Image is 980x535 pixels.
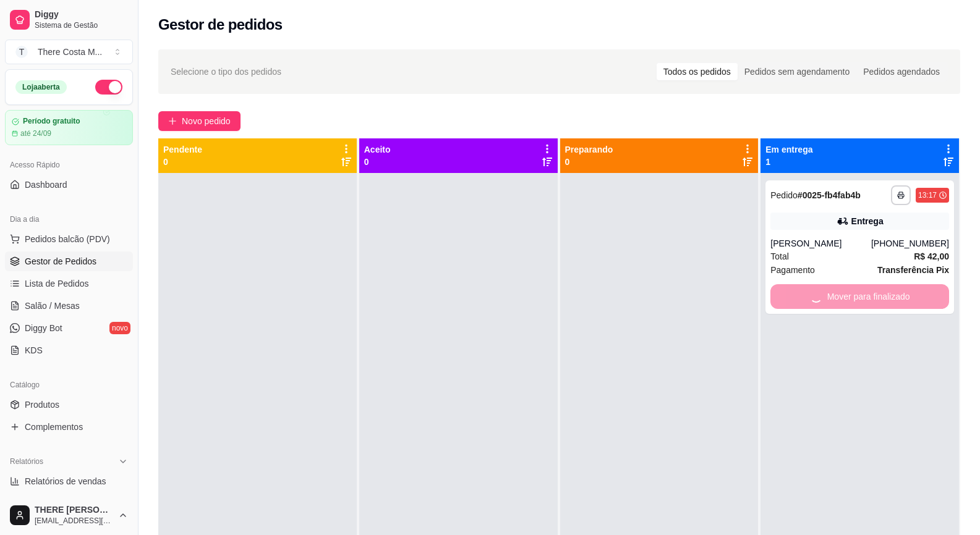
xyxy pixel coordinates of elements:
span: Sistema de Gestão [35,20,128,30]
span: Relatórios [10,457,43,466]
span: Selecione o tipo dos pedidos [171,65,281,78]
p: 0 [163,156,202,168]
p: Preparando [565,143,613,156]
a: Salão / Mesas [5,296,133,316]
a: Relatórios de vendas [5,471,133,491]
span: T [15,46,28,58]
div: 13:17 [918,190,937,200]
span: KDS [25,344,43,356]
article: Período gratuito [23,117,80,126]
div: Dia a dia [5,209,133,229]
div: Pedidos sem agendamento [738,63,856,80]
button: Novo pedido [158,111,241,131]
div: There Costa M ... [38,46,102,58]
p: 0 [364,156,391,168]
span: Total [770,250,789,263]
span: Lista de Pedidos [25,277,89,290]
span: Pedidos balcão (PDV) [25,233,110,245]
p: 0 [565,156,613,168]
span: plus [168,117,177,125]
div: Pedidos agendados [856,63,947,80]
span: Salão / Mesas [25,300,80,312]
button: THERE [PERSON_NAME][EMAIL_ADDRESS][DOMAIN_NAME] [5,500,133,530]
button: Select a team [5,40,133,64]
a: KDS [5,340,133,360]
span: Diggy [35,9,128,20]
span: Produtos [25,398,59,411]
span: Dashboard [25,179,67,191]
span: Relatórios de vendas [25,475,106,487]
div: Loja aberta [15,80,67,94]
p: Em entrega [765,143,812,156]
span: Gestor de Pedidos [25,255,96,267]
div: Catálogo [5,375,133,395]
a: DiggySistema de Gestão [5,5,133,35]
span: Pedido [770,190,798,200]
a: Dashboard [5,175,133,195]
span: [EMAIL_ADDRESS][DOMAIN_NAME] [35,516,113,526]
span: Diggy Bot [25,322,62,334]
a: Produtos [5,395,133,415]
p: 1 [765,156,812,168]
button: Alterar Status [95,80,122,95]
strong: R$ 42,00 [914,251,949,261]
span: Pagamento [770,263,815,277]
a: Complementos [5,417,133,437]
span: THERE [PERSON_NAME] [35,505,113,516]
strong: Transferência Pix [877,265,949,275]
div: Todos os pedidos [657,63,738,80]
p: Aceito [364,143,391,156]
article: até 24/09 [20,128,51,138]
button: Pedidos balcão (PDV) [5,229,133,249]
a: Gestor de Pedidos [5,251,133,271]
a: Diggy Botnovo [5,318,133,338]
h2: Gestor de pedidos [158,15,283,35]
a: Relatório de clientes [5,494,133,513]
a: Período gratuitoaté 24/09 [5,110,133,145]
span: Novo pedido [182,114,231,128]
div: Acesso Rápido [5,155,133,175]
div: [PERSON_NAME] [770,237,871,250]
a: Lista de Pedidos [5,274,133,293]
p: Pendente [163,143,202,156]
strong: # 0025-fb4fab4b [798,190,861,200]
span: Complementos [25,421,83,433]
div: Entrega [851,215,884,227]
div: [PHONE_NUMBER] [871,237,949,250]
